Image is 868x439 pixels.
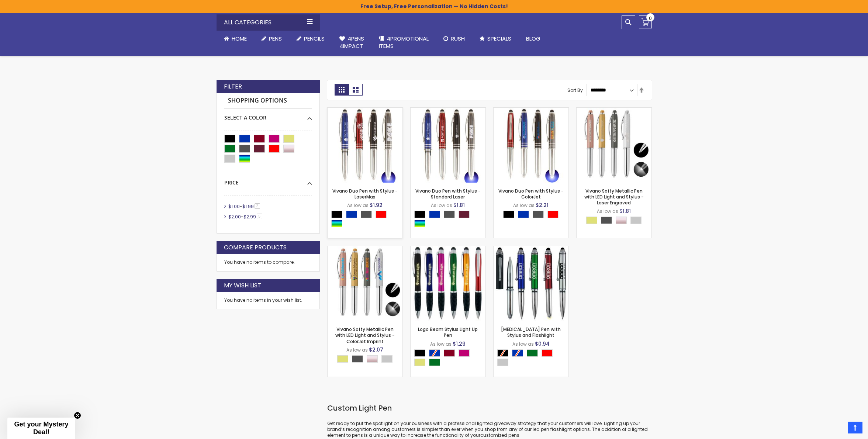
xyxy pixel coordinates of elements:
[577,108,651,183] img: Vivano Softy Metallic Pen with LED Light and Stylus - Laser Engraved
[224,93,312,109] strong: Shopping Options
[411,246,485,252] a: Logo Beam Stylus LIght Up Pen
[228,203,240,210] span: $1.00
[494,246,568,321] img: Kyra Pen with Stylus and Flashlight
[224,174,312,186] div: Price
[337,355,348,363] div: Gold
[347,202,369,208] span: As low as
[503,211,562,220] div: Select A Color
[217,254,320,271] div: You have no items to compare.
[411,107,485,114] a: Vivano Duo Pen with Stylus - Standard Laser
[346,211,357,218] div: Blue
[494,246,568,252] a: Kyra Pen with Stylus and Flashlight
[327,421,652,439] p: Get ready to put the spotlight on your business with a professional lighted giveaway strategy tha...
[304,35,325,42] span: Pencils
[224,243,287,252] strong: Compare Products
[513,202,535,208] span: As low as
[542,349,553,357] div: Red
[616,217,627,224] div: Rose Gold
[512,341,534,347] span: As low as
[619,207,631,215] span: $1.81
[335,84,349,96] strong: Grid
[232,35,247,42] span: Home
[224,83,242,91] strong: Filter
[328,108,402,183] img: Vivano Duo Pen with Stylus - LaserMax
[526,35,540,42] span: Blog
[584,188,644,206] a: Vivano Softy Metallic Pen with LED Light and Stylus - Laser Engraved
[226,214,265,220] a: $2.00-$2.995
[418,326,478,338] a: Logo Beam Stylus LIght Up Pen
[518,211,529,218] div: Blue
[328,107,402,114] a: Vivano Duo Pen with Stylus - LaserMax
[567,87,583,93] label: Sort By
[243,214,256,220] span: $2.99
[533,211,544,218] div: Gunmetal
[586,217,597,224] div: Gold
[453,340,466,348] span: $1.29
[217,31,254,47] a: Home
[630,217,642,224] div: Silver
[327,403,652,413] h2: Custom Light Pen
[415,188,481,200] a: Vivano Duo Pen with Stylus - Standard Laser
[414,220,425,227] div: Assorted
[228,214,241,220] span: $2.00
[224,109,312,121] div: Select A Color
[361,211,372,218] div: Gunmetal
[381,355,392,363] div: Silver
[217,14,320,31] div: All Categories
[453,201,465,209] span: $1.81
[501,326,561,338] a: [MEDICAL_DATA] Pen with Stylus and Flashlight
[536,201,549,209] span: $2.21
[74,412,81,419] button: Close teaser
[597,208,618,214] span: As low as
[328,246,402,321] img: Vivano Softy Metallic Pen with LED Light and Stylus - ColorJet Imprint
[430,341,452,347] span: As low as
[494,108,568,183] img: Vivano Duo Pen with Stylus - ColorJet
[414,359,425,366] div: Gold
[487,35,511,42] span: Specials
[577,107,651,114] a: Vivano Softy Metallic Pen with LED Light and Stylus - Laser Engraved
[371,31,436,55] a: 4PROMOTIONALITEMS
[848,422,862,433] a: Top
[331,211,342,218] div: Black
[255,203,260,209] span: 2
[527,349,538,357] div: Green
[254,31,289,47] a: Pens
[414,349,485,368] div: Select A Color
[411,246,485,321] img: Logo Beam Stylus LIght Up Pen
[451,35,465,42] span: Rush
[444,349,455,357] div: Burgundy
[224,297,312,303] div: You have no items in your wish list.
[226,203,263,210] a: $1.00-$1.992
[586,217,645,226] div: Select A Color
[444,211,455,218] div: Gunmetal
[414,211,485,229] div: Select A Color
[429,211,440,218] div: Blue
[339,35,364,50] span: 4Pens 4impact
[498,188,564,200] a: Vivano Duo Pen with Stylus - ColorJet
[497,359,508,366] div: Silver
[367,355,378,363] div: Rose Gold
[480,432,519,438] a: customized pens
[352,355,363,363] div: Gunmetal
[547,211,559,218] div: Red
[269,35,282,42] span: Pens
[494,107,568,114] a: Vivano Duo Pen with Stylus - ColorJet
[519,31,548,47] a: Blog
[14,421,68,436] span: Get your Mystery Deal!
[601,217,612,224] div: Gunmetal
[369,346,383,353] span: $2.07
[497,349,568,368] div: Select A Color
[411,108,485,183] img: Vivano Duo Pen with Stylus - Standard Laser
[376,211,387,218] div: Red
[7,418,75,439] div: Get your Mystery Deal!Close teaser
[370,201,383,209] span: $1.92
[503,211,514,218] div: Black
[429,359,440,366] div: Green
[224,281,261,290] strong: My Wish List
[535,340,550,348] span: $0.94
[649,15,652,22] span: 0
[459,349,470,357] div: Fushia
[436,31,472,47] a: Rush
[414,349,425,357] div: Black
[331,211,402,229] div: Select A Color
